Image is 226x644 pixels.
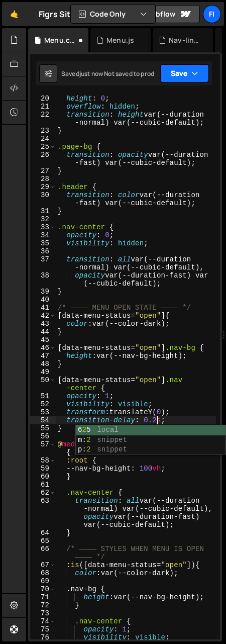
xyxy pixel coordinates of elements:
div: 65 [30,537,56,545]
div: 44 [30,328,56,336]
div: 74 [30,617,56,625]
div: 24 [30,135,56,143]
div: 60 [30,473,56,481]
div: 32 [30,215,56,223]
div: 43 [30,320,56,328]
div: 53 [30,408,56,416]
div: 36 [30,247,56,255]
div: 27 [30,167,56,175]
div: 56 [30,432,56,440]
div: 49 [30,368,56,376]
div: 55 [30,424,56,432]
div: 75 [30,625,56,633]
div: 23 [30,127,56,135]
div: 28 [30,175,56,183]
div: 21 [30,103,56,111]
div: Menu.js [106,35,134,45]
div: 48 [30,360,56,368]
div: 20 [30,95,56,103]
div: just now [79,69,103,78]
div: 52 [30,400,56,408]
div: 26 [30,151,56,167]
div: 41 [30,304,56,312]
div: 46 [30,344,56,352]
div: 76 [30,633,56,641]
div: 47 [30,352,56,360]
div: 25 [30,143,56,151]
div: 30 [30,191,56,207]
div: 73 [30,609,56,617]
div: 64 [30,529,56,537]
div: 71 [30,593,56,601]
div: Saved [61,69,103,78]
div: Menu.css [44,35,76,45]
div: 29 [30,183,56,191]
div: 22 [30,111,56,127]
button: Save [160,64,209,82]
a: 🤙 [2,2,27,26]
div: 69 [30,577,56,585]
div: 38 [30,271,56,288]
div: 45 [30,336,56,344]
div: 63 [30,497,56,529]
div: 51 [30,392,56,400]
div: 40 [30,296,56,304]
div: 37 [30,255,56,271]
a: Fi [203,5,221,23]
div: Figrs Sitemap [39,8,92,20]
div: 72 [30,601,56,609]
div: 34 [30,231,56,239]
div: 35 [30,239,56,247]
div: 61 [30,481,56,489]
div: 33 [30,223,56,231]
div: 68 [30,569,56,577]
div: 54 [30,416,56,424]
div: 70 [30,585,56,593]
div: 42 [30,312,56,320]
button: Code Only [71,5,155,23]
div: 67 [30,561,56,569]
div: 57 [30,440,56,456]
div: 66 [30,545,56,561]
div: 58 [30,456,56,465]
div: 31 [30,207,56,215]
div: Nav-links.js [169,35,201,45]
div: 50 [30,376,56,392]
div: Not saved to prod [104,69,154,78]
div: 39 [30,288,56,296]
div: 59 [30,465,56,473]
div: 62 [30,489,56,497]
